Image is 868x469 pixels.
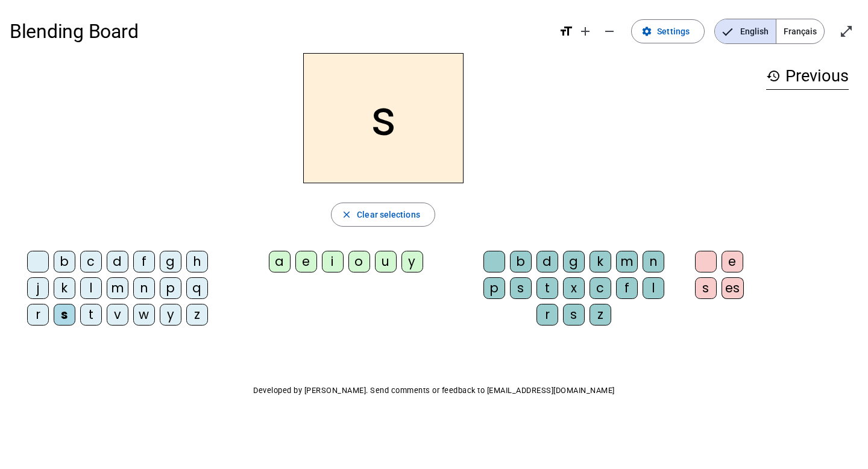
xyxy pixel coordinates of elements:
[590,251,611,272] div: k
[107,277,128,299] div: m
[133,304,155,326] div: w
[597,19,621,43] button: Decrease font size
[641,26,652,37] mat-icon: settings
[563,251,585,272] div: g
[80,304,102,326] div: t
[616,251,638,272] div: m
[357,207,420,222] span: Clear selections
[722,251,743,272] div: e
[578,24,593,39] mat-icon: add
[536,277,558,299] div: t
[107,304,128,326] div: v
[322,251,344,272] div: i
[602,24,617,39] mat-icon: remove
[573,19,597,43] button: Increase font size
[715,19,776,43] span: English
[186,304,208,326] div: z
[303,53,464,183] h2: s
[616,277,638,299] div: f
[186,277,208,299] div: q
[510,277,532,299] div: s
[10,12,549,51] h1: Blending Board
[483,277,505,299] div: p
[54,304,75,326] div: s
[563,304,585,326] div: s
[536,304,558,326] div: r
[80,251,102,272] div: c
[563,277,585,299] div: x
[160,251,181,272] div: g
[643,277,664,299] div: l
[695,277,717,299] div: s
[80,277,102,299] div: l
[27,277,49,299] div: j
[839,24,854,39] mat-icon: open_in_full
[722,277,744,299] div: es
[54,251,75,272] div: b
[776,19,824,43] span: Français
[160,304,181,326] div: y
[766,69,781,83] mat-icon: history
[341,209,352,220] mat-icon: close
[133,251,155,272] div: f
[133,277,155,299] div: n
[107,251,128,272] div: d
[375,251,397,272] div: u
[834,19,858,43] button: Enter full screen
[186,251,208,272] div: h
[766,63,849,90] h3: Previous
[590,277,611,299] div: c
[510,251,532,272] div: b
[348,251,370,272] div: o
[643,251,664,272] div: n
[27,304,49,326] div: r
[269,251,291,272] div: a
[54,277,75,299] div: k
[295,251,317,272] div: e
[10,383,858,398] p: Developed by [PERSON_NAME]. Send comments or feedback to [EMAIL_ADDRESS][DOMAIN_NAME]
[657,24,690,39] span: Settings
[331,203,435,227] button: Clear selections
[536,251,558,272] div: d
[631,19,705,43] button: Settings
[160,277,181,299] div: p
[590,304,611,326] div: z
[559,24,573,39] mat-icon: format_size
[714,19,825,44] mat-button-toggle-group: Language selection
[401,251,423,272] div: y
